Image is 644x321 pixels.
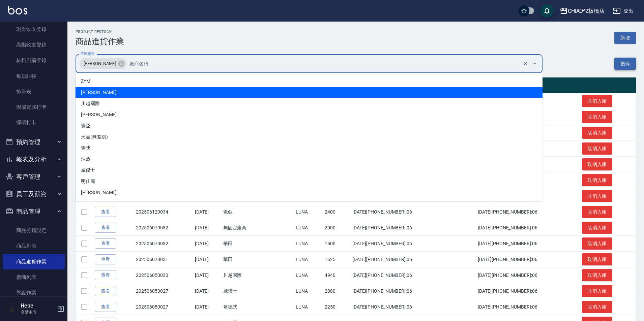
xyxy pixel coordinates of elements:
a: 商品進貨作業 [3,254,65,269]
button: 客戶管理 [3,168,65,186]
td: 202506120034 [134,204,193,220]
td: LUNA [294,252,323,267]
td: 2400 [323,204,351,220]
td: [DATE][PHONE_NUMBER]:06 [351,283,455,299]
td: [DATE] [193,283,222,299]
button: 搜尋 [614,58,636,70]
td: LUNA [294,220,323,236]
td: 覺亞 [222,204,294,220]
td: 202506050027 [134,283,193,299]
a: 查看 [95,302,116,312]
li: ZYM [76,76,543,87]
td: LUNA [294,283,323,299]
td: [DATE][PHONE_NUMBER]:06 [351,299,455,315]
button: 取消入庫 [582,111,612,123]
td: [DATE][PHONE_NUMBER]:06 [476,267,580,283]
td: [DATE] [193,299,222,315]
h2: Product Restock [76,30,124,34]
a: 查看 [95,286,116,296]
h3: 商品進貨作業 [76,37,124,46]
button: 取消入庫 [582,95,612,107]
button: CHIAO^2板橋店 [557,4,608,18]
li: 提美 [76,198,543,209]
td: [DATE][PHONE_NUMBER]:06 [351,267,455,283]
td: 2880 [323,283,351,299]
button: save [540,4,554,18]
button: 商品管理 [3,203,65,220]
a: 盤點作業 [3,285,65,300]
a: 掃碼打卡 [3,115,65,130]
button: 取消入庫 [582,237,612,250]
li: 覺映 [76,142,543,154]
td: 川越國際 [222,267,294,283]
td: [DATE][PHONE_NUMBER]:06 [476,220,580,236]
button: 取消入庫 [582,127,612,139]
button: 取消入庫 [582,222,612,234]
li: 天諭(無差別) [76,131,543,142]
td: 1625 [323,252,351,267]
li: [PERSON_NAME] [76,187,543,198]
td: 2250 [323,299,351,315]
td: [DATE] [193,236,222,252]
td: 202506070031 [134,252,193,267]
td: [DATE][PHONE_NUMBER]:06 [476,283,580,299]
li: [PERSON_NAME] [76,87,543,98]
img: Person [5,302,19,316]
td: [DATE][PHONE_NUMBER]:06 [351,252,455,267]
td: [DATE][PHONE_NUMBER]:06 [351,236,455,252]
div: CHIAO^2板橋店 [568,7,605,15]
li: [PERSON_NAME] [76,109,543,120]
a: 查看 [95,207,116,217]
button: 取消入庫 [582,269,612,282]
img: Logo [8,6,27,14]
li: 明佳麗 [76,176,543,187]
div: [PERSON_NAME] [80,58,127,69]
a: 每日結帳 [3,68,65,84]
td: [DATE][PHONE_NUMBER]:06 [351,220,455,236]
a: 商品列表 [3,238,65,254]
td: 202506050027 [134,299,193,315]
li: 威傑士 [76,165,543,176]
button: 取消入庫 [582,253,612,266]
a: 查看 [95,223,116,233]
span: [PERSON_NAME] [80,60,120,67]
td: 2000 [323,220,351,236]
td: 無固定廠商 [222,220,294,236]
a: 現場電腦打卡 [3,99,65,115]
td: 威傑士 [222,283,294,299]
a: 查看 [95,238,116,249]
td: 202506050030 [134,267,193,283]
a: 廠商列表 [3,269,65,285]
td: [DATE][PHONE_NUMBER]:06 [476,204,580,220]
td: [DATE] [193,220,222,236]
button: 取消入庫 [582,301,612,313]
td: 哥德式 [222,299,294,315]
p: 高階主管 [21,309,55,315]
a: 現金收支登錄 [3,22,65,37]
button: 員工及薪資 [3,185,65,203]
button: 取消入庫 [582,190,612,202]
a: 查看 [95,270,116,281]
button: Clear [521,59,530,68]
td: [DATE] [193,252,222,267]
button: 取消入庫 [582,174,612,187]
a: 材料自購登錄 [3,53,65,68]
h5: Hebe [21,302,55,309]
button: 取消入庫 [582,206,612,218]
button: 取消入庫 [582,285,612,297]
label: 選擇廠商 [80,51,94,56]
td: LUNA [294,204,323,220]
a: 商品分類設定 [3,223,65,238]
button: 取消入庫 [582,142,612,155]
td: [DATE] [193,267,222,283]
button: 新增 [614,32,636,44]
td: LUNA [294,299,323,315]
td: 華田 [222,236,294,252]
td: [DATE][PHONE_NUMBER]:06 [476,299,580,315]
td: 202506070032 [134,220,193,236]
button: 報表及分析 [3,151,65,168]
button: 取消入庫 [582,158,612,171]
td: 華田 [222,252,294,267]
td: [DATE] [193,204,222,220]
td: 4940 [323,267,351,283]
